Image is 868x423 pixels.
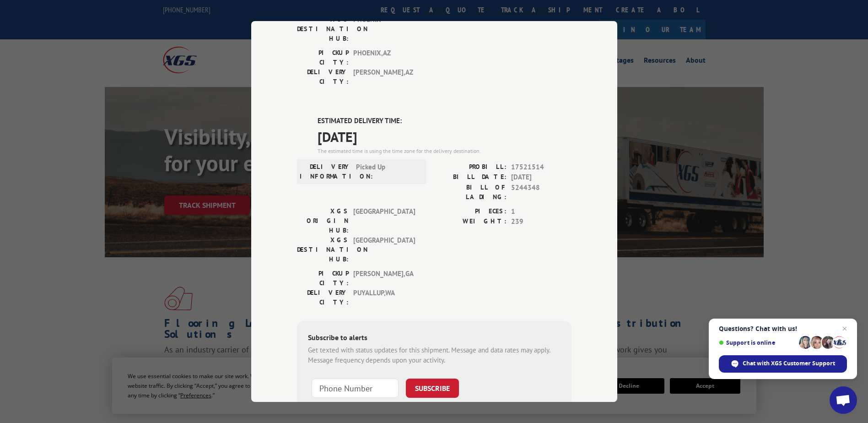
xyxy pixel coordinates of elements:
[308,345,561,366] div: Get texted with status updates for this shipment. Message and data rates may apply. Message frequ...
[743,359,835,368] span: Chat with XGS Customer Support
[318,147,571,155] div: The estimated time is using the time zone for the delivery destination.
[434,162,507,173] label: PROBILL:
[719,325,847,332] span: Questions? Chat with us!
[318,116,571,126] label: ESTIMATED DELIVERY TIME:
[511,172,571,183] span: [DATE]
[511,206,571,217] span: 1
[297,235,349,264] label: XGS DESTINATION HUB:
[719,339,796,346] span: Support is online
[353,15,415,43] span: PHOENIX
[297,15,349,43] label: XGS DESTINATION HUB:
[356,162,418,181] span: Picked Up
[719,355,847,373] div: Chat with XGS Customer Support
[297,206,349,235] label: XGS ORIGIN HUB:
[353,269,415,288] span: [PERSON_NAME] , GA
[839,323,850,334] span: Close chat
[353,48,415,67] span: PHOENIX , AZ
[297,67,349,87] label: DELIVERY CITY:
[297,288,349,307] label: DELIVERY CITY:
[353,67,415,87] span: [PERSON_NAME] , AZ
[353,206,415,235] span: [GEOGRAPHIC_DATA]
[406,379,459,398] button: SUBSCRIBE
[511,217,571,227] span: 239
[434,183,507,202] label: BILL OF LADING:
[300,162,351,181] label: DELIVERY INFORMATION:
[353,235,415,264] span: [GEOGRAPHIC_DATA]
[318,126,571,147] span: [DATE]
[511,183,571,202] span: 5244348
[297,48,349,67] label: PICKUP CITY:
[297,269,349,288] label: PICKUP CITY:
[434,217,507,227] label: WEIGHT:
[511,162,571,173] span: 17521514
[434,206,507,217] label: PIECES:
[312,379,399,398] input: Phone Number
[830,386,857,414] div: Open chat
[434,172,507,183] label: BILL DATE:
[308,332,561,345] div: Subscribe to alerts
[353,288,415,307] span: PUYALLUP , WA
